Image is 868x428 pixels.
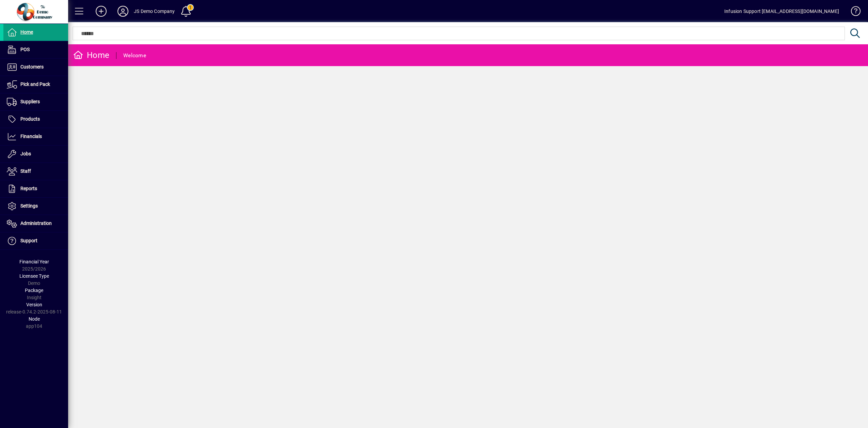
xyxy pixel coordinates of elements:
[19,259,49,264] span: Financial Year
[3,76,68,93] a: Pick and Pack
[26,302,42,307] span: Version
[3,198,68,215] a: Settings
[3,163,68,180] a: Staff
[20,134,42,139] span: Financials
[3,232,68,249] a: Support
[20,81,50,87] span: Pick and Pack
[3,111,68,128] a: Products
[20,47,30,52] span: POS
[25,288,43,293] span: Package
[20,99,40,104] span: Suppliers
[3,146,68,163] a: Jobs
[20,116,40,122] span: Products
[20,186,37,191] span: Reports
[73,50,109,61] div: Home
[3,59,68,76] a: Customers
[3,128,68,145] a: Financials
[20,220,52,226] span: Administration
[20,64,44,70] span: Customers
[3,215,68,232] a: Administration
[724,6,839,17] div: Infusion Support [EMAIL_ADDRESS][DOMAIN_NAME]
[3,180,68,197] a: Reports
[20,238,37,243] span: Support
[20,168,31,174] span: Staff
[20,151,31,156] span: Jobs
[20,203,38,209] span: Settings
[134,6,175,17] div: JS Demo Company
[112,5,134,17] button: Profile
[846,1,859,24] a: Knowledge Base
[20,29,33,35] span: Home
[3,93,68,110] a: Suppliers
[3,41,68,58] a: POS
[90,5,112,17] button: Add
[123,50,146,61] div: Welcome
[19,273,49,279] span: Licensee Type
[29,316,40,322] span: Node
